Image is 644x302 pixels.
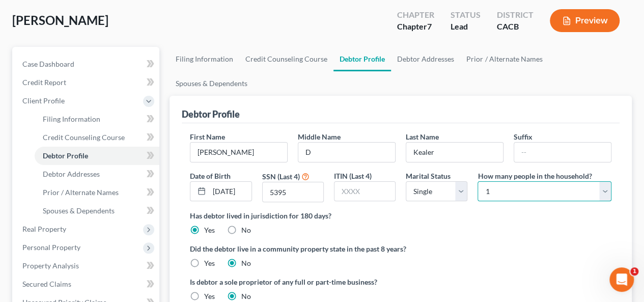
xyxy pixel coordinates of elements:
span: Filing Information [43,115,100,123]
span: 7 [427,21,432,31]
label: No [241,225,251,235]
span: Client Profile [22,96,65,105]
div: Chapter [397,9,434,21]
label: Has debtor lived in jurisdiction for 180 days? [190,210,611,221]
label: ITIN (Last 4) [334,171,372,181]
a: Case Dashboard [14,55,159,73]
label: Middle Name [298,131,341,142]
label: Marital Status [406,171,451,181]
a: Spouses & Dependents [170,71,254,96]
div: Status [451,9,481,21]
div: District [497,9,534,21]
input: -- [406,143,503,162]
a: Debtor Profile [35,147,159,165]
input: M.I [298,143,395,162]
iframe: Intercom live chat [609,267,634,292]
label: Is debtor a sole proprietor of any full or part-time business? [190,277,396,287]
a: Filing Information [170,47,239,71]
span: Credit Counseling Course [43,133,125,142]
span: Personal Property [22,243,80,252]
a: Credit Counseling Course [35,128,159,147]
span: Prior / Alternate Names [43,188,119,197]
label: Did the debtor live in a community property state in the past 8 years? [190,243,611,254]
input: MM/DD/YYYY [209,182,251,201]
span: Secured Claims [22,280,71,288]
a: Credit Report [14,73,159,92]
button: Preview [550,9,620,32]
label: No [241,291,251,301]
a: Filing Information [35,110,159,128]
a: Debtor Addresses [35,165,159,183]
span: Property Analysis [22,261,79,270]
label: Yes [204,258,215,268]
label: Yes [204,291,215,301]
input: XXXX [263,182,323,202]
input: -- [514,143,611,162]
label: Yes [204,225,215,235]
div: Lead [451,21,481,33]
a: Spouses & Dependents [35,202,159,220]
label: Date of Birth [190,171,231,181]
label: First Name [190,131,225,142]
span: Credit Report [22,78,66,87]
span: Debtor Addresses [43,170,100,178]
label: Suffix [514,131,533,142]
a: Secured Claims [14,275,159,293]
a: Debtor Addresses [391,47,460,71]
span: 1 [630,267,638,276]
span: Spouses & Dependents [43,206,115,215]
a: Debtor Profile [333,47,391,71]
label: SSN (Last 4) [262,171,300,182]
a: Credit Counseling Course [239,47,333,71]
a: Prior / Alternate Names [460,47,548,71]
span: Real Property [22,225,66,233]
div: Chapter [397,21,434,33]
label: No [241,258,251,268]
span: Case Dashboard [22,60,74,68]
input: -- [190,143,287,162]
input: XXXX [334,182,395,201]
label: Last Name [406,131,439,142]
div: CACB [497,21,534,33]
span: Debtor Profile [43,151,88,160]
span: [PERSON_NAME] [12,13,108,28]
label: How many people in the household? [478,171,592,181]
a: Property Analysis [14,257,159,275]
a: Prior / Alternate Names [35,183,159,202]
div: Debtor Profile [182,108,240,120]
